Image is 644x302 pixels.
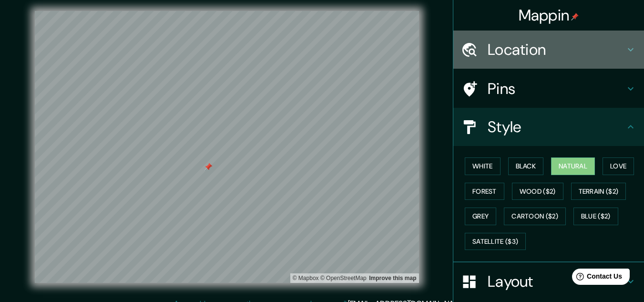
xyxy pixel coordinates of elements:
button: White [465,157,501,175]
div: Style [453,108,644,146]
div: Pins [453,70,644,108]
h4: Mappin [519,6,579,25]
div: Location [453,31,644,69]
button: Grey [465,208,496,225]
button: Natural [551,157,595,175]
h4: Style [488,117,625,136]
button: Satellite ($3) [465,233,526,250]
a: Map feedback [369,275,416,281]
button: Blue ($2) [573,208,618,225]
h4: Layout [488,272,625,291]
canvas: Map [35,11,419,283]
button: Love [603,157,634,175]
button: Cartoon ($2) [504,208,566,225]
a: Mapbox [293,275,319,281]
a: OpenStreetMap [320,275,367,281]
iframe: Help widget launcher [559,265,634,292]
button: Terrain ($2) [571,183,626,200]
div: Layout [453,262,644,301]
button: Black [508,157,544,175]
h4: Pins [488,79,625,98]
h4: Location [488,40,625,59]
button: Wood ($2) [512,183,563,200]
img: pin-icon.png [571,13,579,21]
button: Forest [465,183,504,200]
